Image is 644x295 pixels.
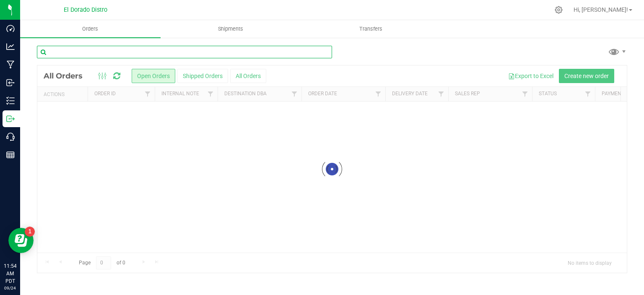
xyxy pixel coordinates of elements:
[161,20,301,38] a: Shipments
[301,20,441,38] a: Transfers
[6,42,15,51] inline-svg: Analytics
[6,133,15,141] inline-svg: Call Center
[6,115,15,123] inline-svg: Outbound
[25,227,35,237] iframe: Resource center unread badge
[37,46,332,58] input: Search Order ID, Destination, Customer PO...
[553,6,564,14] div: Manage settings
[64,6,107,13] span: El Dorado Distro
[207,25,254,33] span: Shipments
[348,25,394,33] span: Transfers
[6,151,15,159] inline-svg: Reports
[71,25,109,33] span: Orders
[8,228,34,253] iframe: Resource center
[6,78,15,87] inline-svg: Inbound
[20,20,161,38] a: Orders
[6,60,15,69] inline-svg: Manufacturing
[574,6,628,13] span: Hi, [PERSON_NAME]!
[4,262,16,285] p: 11:54 AM PDT
[4,285,16,291] p: 09/24
[6,24,15,33] inline-svg: Dashboard
[6,97,15,105] inline-svg: Inventory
